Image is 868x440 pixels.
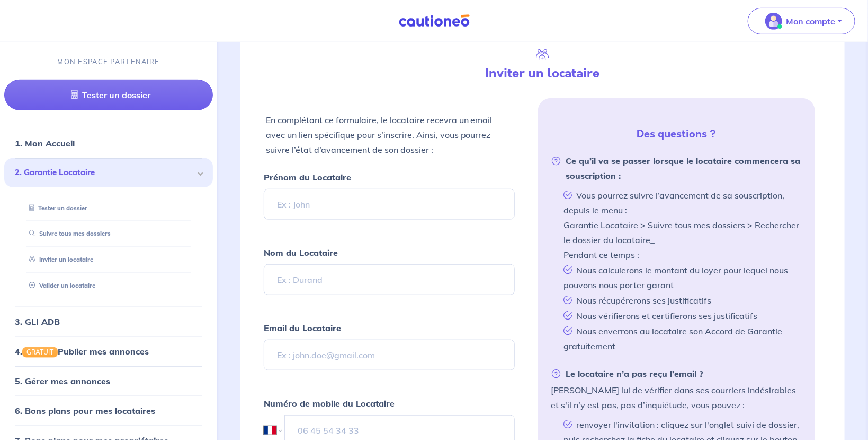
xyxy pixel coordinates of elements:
[4,80,213,110] a: Tester un dossier
[765,13,782,30] img: illu_account_valid_menu.svg
[559,292,802,308] li: Nous récupérerons ses justificatifs
[4,341,213,362] div: 4.GRATUITPublier mes annonces
[559,308,802,323] li: Nous vérifierons et certifierons ses justificatifs
[264,247,338,258] strong: Nom du Locataire
[17,251,200,269] div: Inviter un locataire
[15,406,155,416] a: 6. Bons plans pour mes locataires
[4,400,213,421] div: 6. Bons plans pour mes locataires
[264,189,515,220] input: Ex : John
[264,264,515,295] input: Ex : Durand
[559,323,802,353] li: Nous enverrons au locataire son Accord de Garantie gratuitement
[4,370,213,392] div: 5. Gérer mes annonces
[559,262,802,292] li: Nous calculerons le montant du loyer pour lequel nous pouvons nous porter garant
[264,323,341,333] strong: Email du Locataire
[15,167,194,179] span: 2. Garantie Locataire
[15,376,110,386] a: 5. Gérer mes annonces
[25,204,87,212] a: Tester un dossier
[57,57,159,67] p: MON ESPACE PARTENAIRE
[25,282,95,289] a: Valider un locataire
[15,346,149,357] a: 4.GRATUITPublier mes annonces
[395,14,474,28] img: Cautioneo
[15,316,60,327] a: 3. GLI ADB
[4,133,213,154] div: 1. Mon Accueil
[264,172,351,183] strong: Prénom du Locataire
[401,66,684,81] h4: Inviter un locataire
[17,277,200,295] div: Valider un locataire
[15,138,75,149] a: 1. Mon Accueil
[4,158,213,187] div: 2. Garantie Locataire
[25,230,111,237] a: Suivre tous mes dossiers
[17,225,200,243] div: Suivre tous mes dossiers
[266,113,513,157] p: En complétant ce formulaire, le locataire recevra un email avec un lien spécifique pour s’inscrir...
[551,366,703,381] strong: Le locataire n’a pas reçu l’email ?
[25,256,93,263] a: Inviter un locataire
[17,200,200,217] div: Tester un dossier
[542,128,811,141] h5: Des questions ?
[748,8,855,34] button: illu_account_valid_menu.svgMon compte
[4,311,213,332] div: 3. GLI ADB
[551,153,802,183] strong: Ce qu’il va se passer lorsque le locataire commencera sa souscription :
[559,187,802,262] li: Vous pourrez suivre l’avancement de sa souscription, depuis le menu : Garantie Locataire > Suivre...
[786,15,836,28] p: Mon compte
[264,340,515,370] input: Ex : john.doe@gmail.com
[264,398,395,409] strong: Numéro de mobile du Locataire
